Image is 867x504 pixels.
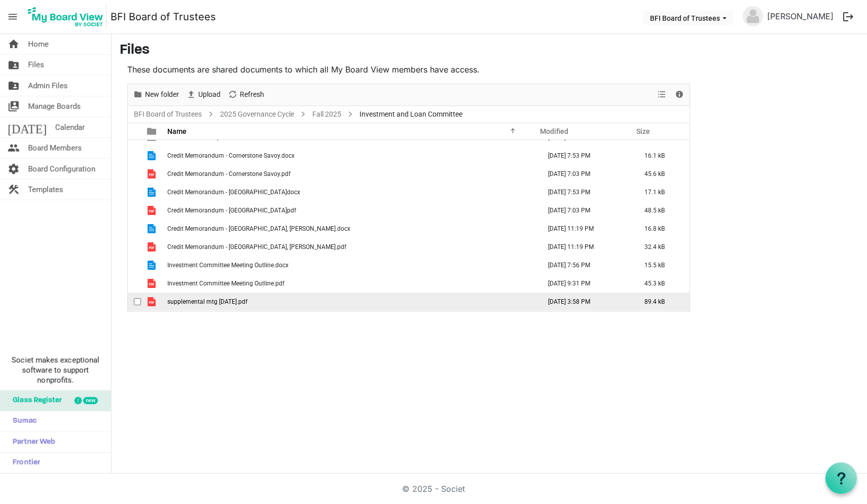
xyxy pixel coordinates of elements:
td: September 11, 2025 7:03 PM column header Modified [537,165,634,183]
span: Societ makes exceptional software to support nonprofits. [5,355,106,385]
span: menu [3,7,22,26]
td: 16.8 kB is template cell column header Size [634,220,690,238]
td: checkbox [128,165,141,183]
td: checkbox [128,220,141,238]
div: new [83,397,98,404]
span: Calendar [55,117,85,137]
button: Details [673,88,687,101]
td: 17.1 kB is template cell column header Size [634,183,690,201]
td: checkbox [128,238,141,256]
span: Name [167,127,187,135]
td: is template cell column header type [141,238,164,256]
span: Investment Committee Meeting Outline.docx [167,262,288,269]
button: View dropdownbutton [656,88,668,101]
td: September 15, 2025 7:53 PM column header Modified [537,183,634,201]
img: no-profile-picture.svg [743,6,763,26]
td: 32.4 kB is template cell column header Size [634,238,690,256]
span: Investment and Loan Committee [357,108,464,121]
span: Credit Memorandum - Cornerstone Savoy.pdf [167,170,291,177]
img: My Board View Logo [25,4,106,29]
span: Board Configuration [28,159,95,179]
span: New folder [144,88,180,101]
div: View [654,84,671,105]
td: 45.3 kB is template cell column header Size [634,274,690,293]
div: Details [671,84,688,105]
td: 89.4 kB is template cell column header Size [634,293,690,311]
span: Credit Memorandum - [GEOGRAPHIC_DATA], [PERSON_NAME].docx [167,225,350,232]
td: is template cell column header type [141,256,164,274]
span: Credit Memorandum - [GEOGRAPHIC_DATA], [PERSON_NAME].pdf [167,243,346,250]
td: September 18, 2025 11:19 PM column header Modified [537,220,634,238]
button: Upload [185,88,223,101]
td: 16.1 kB is template cell column header Size [634,147,690,165]
a: My Board View Logo [25,4,111,29]
td: checkbox [128,293,141,311]
a: 2025 Governance Cycle [218,108,296,121]
td: is template cell column header type [141,274,164,293]
span: home [8,34,20,54]
a: [PERSON_NAME] [763,6,838,26]
span: Performance Analysis [167,134,228,141]
span: Modified [540,127,568,135]
span: Upload [197,88,222,101]
td: Investment Committee Meeting Outline.pdf is template cell column header Name [164,274,537,293]
td: Credit Memorandum - pleasant hill, dix.pdf is template cell column header Name [164,238,537,256]
td: supplemental mtg 25 sep 2025.pdf is template cell column header Name [164,293,537,311]
div: Upload [183,84,224,105]
a: BFI Board of Trustees [132,108,204,121]
p: These documents are shared documents to which all My Board View members have access. [127,63,690,76]
button: Refresh [226,88,266,101]
td: checkbox [128,256,141,274]
td: is template cell column header type [141,201,164,220]
td: is template cell column header type [141,183,164,201]
td: checkbox [128,201,141,220]
span: construction [8,179,20,200]
span: Credit Memorandum - [GEOGRAPHIC_DATA]pdf [167,207,296,214]
span: folder_shared [8,76,20,96]
button: New folder [131,88,181,101]
td: Credit Memorandum - pleasant hill, dix.docx is template cell column header Name [164,220,537,238]
button: BFI Board of Trustees dropdownbutton [643,11,733,25]
span: Manage Boards [28,96,81,117]
td: Credit Memorandum - Cornerstone Savoy.pdf is template cell column header Name [164,165,537,183]
span: switch_account [8,96,20,117]
button: logout [838,6,859,27]
td: Credit Memorandum - Cornerstone Savoy.docx is template cell column header Name [164,147,537,165]
span: Credit Memorandum - [GEOGRAPHIC_DATA]docx [167,189,300,196]
td: Investment Committee Meeting Outline.docx is template cell column header Name [164,256,537,274]
span: supplemental mtg [DATE].pdf [167,298,247,305]
td: September 12, 2025 9:31 PM column header Modified [537,274,634,293]
td: checkbox [128,183,141,201]
td: is template cell column header type [141,147,164,165]
td: September 15, 2025 7:53 PM column header Modified [537,147,634,165]
td: checkbox [128,274,141,293]
span: Investment Committee Meeting Outline.pdf [167,280,284,287]
span: Frontier [8,453,40,473]
span: Partner Web [8,432,55,452]
div: New folder [129,84,183,105]
span: Glass Register [8,390,62,411]
td: is template cell column header type [141,220,164,238]
td: September 15, 2025 7:56 PM column header Modified [537,256,634,274]
span: Size [636,127,650,135]
span: Sumac [8,411,37,431]
td: Credit Memorandum - Fairfield.pdf is template cell column header Name [164,201,537,220]
h3: Files [120,42,859,59]
span: Refresh [239,88,265,101]
td: is template cell column header type [141,165,164,183]
a: BFI Board of Trustees [111,7,216,27]
td: September 11, 2025 7:03 PM column header Modified [537,201,634,220]
td: Credit Memorandum - Fairfield.docx is template cell column header Name [164,183,537,201]
span: Files [28,55,44,75]
span: people [8,138,20,158]
span: folder_shared [8,55,20,75]
span: settings [8,159,20,179]
td: 45.6 kB is template cell column header Size [634,165,690,183]
span: Credit Memorandum - Cornerstone Savoy.docx [167,152,295,159]
td: checkbox [128,147,141,165]
td: 15.5 kB is template cell column header Size [634,256,690,274]
div: Refresh [224,84,268,105]
span: Board Members [28,138,82,158]
td: September 20, 2025 3:58 PM column header Modified [537,293,634,311]
td: is template cell column header type [141,293,164,311]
